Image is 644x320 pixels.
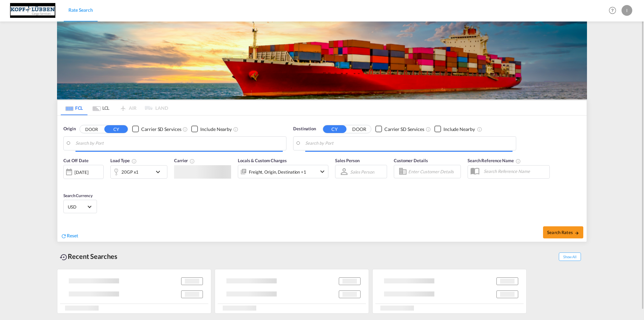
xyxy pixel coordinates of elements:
div: Freight Origin Destination Factory Stuffingicon-chevron-down [238,165,328,178]
div: Carrier SD Services [141,126,181,133]
img: 25cf3bb0aafc11ee9c4fdbd399af7748.JPG [10,3,55,18]
span: Search Rates [547,230,579,235]
div: Help [607,5,622,17]
md-checkbox: Checkbox No Ink [191,126,232,133]
div: Recent Searches [57,249,120,264]
div: [DATE] [74,169,88,175]
div: Carrier SD Services [384,126,424,133]
md-icon: icon-refresh [61,233,67,239]
md-checkbox: Checkbox No Ink [375,126,424,133]
md-icon: Unchecked: Ignores neighbouring ports when fetching rates.Checked : Includes neighbouring ports w... [233,127,238,132]
div: Include Nearby [443,126,475,133]
div: [DATE] [63,165,104,179]
div: 20GP x1 [121,167,139,177]
span: Origin [63,126,75,132]
input: Search by Port [75,138,283,148]
md-icon: Unchecked: Search for CY (Container Yard) services for all selected carriers.Checked : Search for... [426,127,431,132]
button: DOOR [80,125,103,133]
md-checkbox: Checkbox No Ink [434,126,475,133]
div: icon-refreshReset [61,232,78,240]
md-icon: icon-chevron-down [154,168,165,176]
span: Destination [293,126,316,132]
span: Help [607,5,618,16]
span: Sales Person [335,158,360,163]
md-select: Sales Person [350,167,375,177]
md-icon: icon-arrow-right [575,231,579,235]
md-icon: Unchecked: Ignores neighbouring ports when fetching rates.Checked : Includes neighbouring ports w... [477,127,482,132]
div: Origin DOOR CY Checkbox No InkUnchecked: Search for CY (Container Yard) services for all selected... [57,116,587,242]
md-datepicker: Select [63,178,68,187]
input: Search by Port [305,138,513,148]
button: CY [104,125,128,133]
span: Cut Off Date [63,158,89,163]
span: Search Currency [63,193,93,198]
span: Rate Search [68,7,93,13]
md-pagination-wrapper: Use the left and right arrow keys to navigate between tabs [61,100,168,115]
md-tab-item: LCL [88,100,114,115]
div: 20GP x1icon-chevron-down [110,165,167,179]
div: Freight Origin Destination Factory Stuffing [249,167,306,177]
md-icon: The selected Trucker/Carrierwill be displayed in the rate results If the rates are from another f... [190,158,195,164]
span: Load Type [110,158,137,163]
div: Include Nearby [200,126,232,133]
iframe: Chat [615,290,639,315]
span: Customer Details [394,158,428,163]
img: LCL+%26+FCL+BACKGROUND.png [57,21,587,99]
md-tab-item: FCL [61,100,88,115]
span: Carrier [174,158,195,163]
button: DOOR [347,125,371,133]
button: Search Ratesicon-arrow-right [543,226,583,238]
md-icon: icon-chevron-down [318,168,326,176]
button: CY [323,125,346,133]
md-select: Select Currency: $ USDUnited States Dollar [67,202,93,212]
md-icon: icon-backup-restore [60,253,68,261]
div: I [622,5,632,16]
md-icon: Unchecked: Search for CY (Container Yard) services for all selected carriers.Checked : Search for... [182,127,188,132]
md-checkbox: Checkbox No Ink [132,126,181,133]
span: USD [68,204,87,210]
span: Search Reference Name [468,158,521,163]
span: Locals & Custom Charges [238,158,287,163]
span: Show All [559,253,581,261]
md-icon: Your search will be saved by the below given name [516,158,521,164]
input: Enter Customer Details [408,167,459,177]
span: Reset [67,233,78,238]
md-icon: icon-information-outline [131,158,137,164]
input: Search Reference Name [480,166,549,176]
